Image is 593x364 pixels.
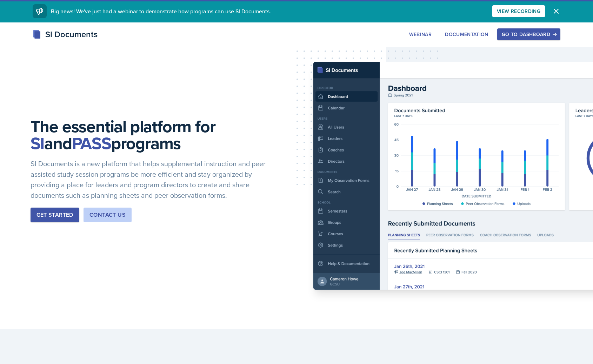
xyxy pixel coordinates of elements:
div: Documentation [445,32,488,37]
button: Contact Us [84,208,132,222]
span: Big news! We've just had a webinar to demonstrate how programs can use SI Documents. [51,7,271,15]
div: SI Documents [33,28,98,41]
button: Go to Dashboard [497,28,560,40]
button: View Recording [492,5,545,17]
div: Go to Dashboard [502,32,556,37]
div: Contact Us [89,211,126,219]
div: View Recording [497,8,540,14]
div: Get Started [36,211,73,219]
button: Webinar [405,28,436,40]
button: Documentation [440,28,493,40]
div: Webinar [409,32,432,37]
button: Get Started [31,208,79,222]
